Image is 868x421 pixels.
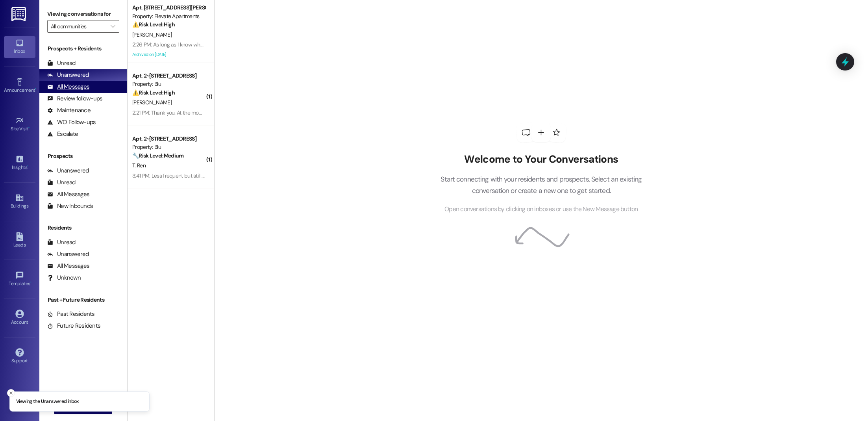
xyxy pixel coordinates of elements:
p: Start connecting with your residents and prospects. Select an existing conversation or create a n... [429,174,654,196]
span: T. Ren [132,162,146,169]
h2: Welcome to Your Conversations [429,153,654,166]
div: Unanswered [47,71,89,79]
a: Leads [4,230,35,251]
div: 3:41 PM: Less frequent but still constant [132,172,222,179]
div: Residents [39,224,127,232]
span: • [30,280,31,285]
a: Inbox [4,36,35,57]
div: Unread [47,238,76,247]
a: Templates • [4,269,35,290]
a: Buildings [4,191,35,212]
div: Maintenance [47,106,91,115]
div: Unanswered [47,167,89,175]
div: Property: Elevate Apartments [132,12,205,20]
div: Past + Future Residents [39,296,127,304]
div: Prospects [39,152,127,160]
span: [PERSON_NAME] [132,99,172,106]
div: Review follow-ups [47,95,102,103]
i:  [111,23,115,30]
a: Account [4,307,35,328]
div: All Messages [47,83,89,91]
p: Viewing the Unanswered inbox [16,398,79,405]
a: Insights • [4,152,35,174]
span: • [35,86,36,92]
div: Apt. 2~[STREET_ADDRESS] [132,72,205,80]
div: Unread [47,178,76,187]
strong: ⚠️ Risk Level: High [132,89,175,96]
strong: 🔧 Risk Level: Medium [132,152,183,159]
div: Apt. 2~[STREET_ADDRESS] [132,135,205,143]
div: 2:26 PM: As long as I know what time and day it is; any day should be fine. [132,41,301,48]
div: Property: Blu [132,143,205,151]
button: Close toast [7,389,15,397]
div: Unread [47,59,76,67]
a: Support [4,346,35,367]
div: Past Residents [47,310,95,318]
div: Archived on [DATE] [131,50,206,59]
strong: ⚠️ Risk Level: High [132,21,175,28]
span: Open conversations by clicking on inboxes or use the New Message button [444,204,638,214]
span: • [27,163,28,169]
div: Unanswered [47,250,89,258]
input: All communities [51,20,107,33]
div: WO Follow-ups [47,118,96,126]
div: Escalate [47,130,78,138]
label: Viewing conversations for [47,8,119,20]
div: Property: Blu [132,80,205,88]
img: ResiDesk Logo [11,7,28,21]
div: All Messages [47,190,89,198]
div: 2:21 PM: Thank you. At the moment I do not have a work order submitted as I was told the main off... [132,109,550,116]
span: • [28,125,30,130]
div: Prospects + Residents [39,45,127,53]
div: Apt. [STREET_ADDRESS][PERSON_NAME] [132,4,205,12]
div: All Messages [47,262,89,270]
span: [PERSON_NAME] [132,31,172,38]
a: Site Visit • [4,114,35,135]
div: Future Residents [47,322,100,330]
div: Unknown [47,274,81,282]
div: New Inbounds [47,202,93,210]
